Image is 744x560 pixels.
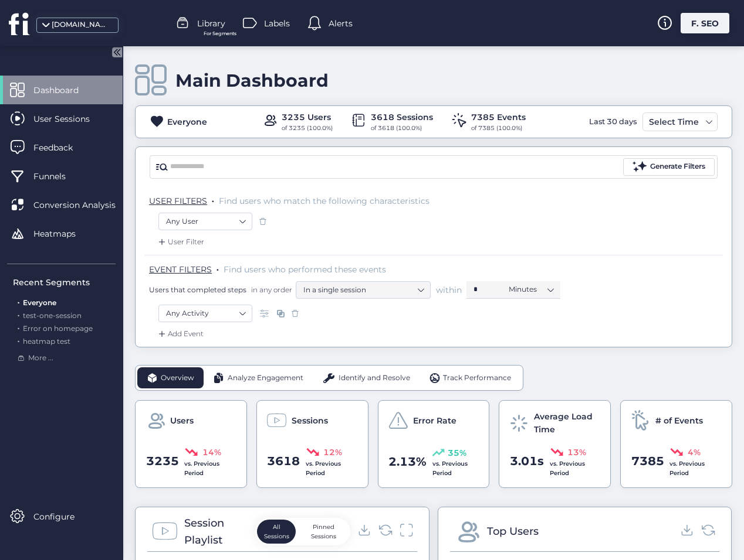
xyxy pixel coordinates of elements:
[166,213,245,230] nz-select-item: Any User
[204,30,236,37] span: For Segments
[432,460,468,477] span: vs. Previous Period
[681,13,729,33] div: F. SEO
[329,17,353,30] span: Alerts
[509,281,553,298] nz-select-item: Minutes
[156,328,204,340] div: Add Event
[149,285,246,295] span: Users that completed steps
[33,510,92,523] span: Configure
[217,262,219,274] span: .
[323,446,342,459] span: 12%
[149,196,207,206] span: USER FILTERS
[219,196,430,206] span: Find users who match the following characteristics
[149,264,212,275] span: EVENT FILTERS
[567,446,586,459] span: 13%
[257,520,296,544] button: All Sessions
[33,227,93,240] span: Heatmaps
[184,460,219,477] span: vs. Previous Period
[202,446,221,459] span: 14%
[18,334,19,346] span: .
[487,523,539,539] div: Top Users
[161,373,194,384] span: Overview
[228,373,303,384] span: Analyze Engagement
[448,446,466,459] span: 35%
[371,124,433,133] div: of 3618 (100.0%)
[534,410,601,436] span: Average Load Time
[224,264,386,275] span: Find users who performed these events
[443,373,511,384] span: Track Performance
[655,414,703,427] span: # of Events
[550,460,585,477] span: vs. Previous Period
[33,112,107,125] span: User Sessions
[282,124,333,133] div: of 3235 (100.0%)
[688,446,701,459] span: 4%
[170,414,194,427] span: Users
[156,236,204,248] div: User Filter
[33,141,90,154] span: Feedback
[471,124,526,133] div: of 7385 (100.0%)
[175,70,329,91] div: Main Dashboard
[303,281,423,299] nz-select-item: In a single session
[166,305,245,322] nz-select-item: Any Activity
[631,452,664,470] span: 7385
[33,199,133,211] span: Conversion Analysis
[371,111,433,124] div: 3618 Sessions
[146,452,179,470] span: 3235
[586,112,640,131] div: Last 30 days
[33,84,96,97] span: Dashboard
[388,453,427,471] span: 2.13%
[267,452,300,470] span: 3618
[292,414,328,427] span: Sessions
[212,193,214,205] span: .
[23,311,82,320] span: test-one-session
[18,309,19,320] span: .
[646,115,702,129] div: Select Time
[471,111,526,124] div: 7385 Events
[299,520,348,544] button: Pinned Sessions
[650,161,705,172] div: Generate Filters
[28,353,53,364] span: More ...
[18,296,19,307] span: .
[23,337,70,346] span: heatmap test
[669,460,705,477] span: vs. Previous Period
[249,285,292,295] span: in any order
[510,452,544,470] span: 3.01s
[623,158,715,176] button: Generate Filters
[197,17,225,30] span: Library
[13,276,116,289] div: Recent Segments
[18,322,19,333] span: .
[413,414,456,427] span: Error Rate
[436,284,462,296] span: within
[306,460,341,477] span: vs. Previous Period
[184,515,252,548] div: Session Playlist
[339,373,410,384] span: Identify and Resolve
[264,17,290,30] span: Labels
[167,115,207,128] div: Everyone
[23,298,56,307] span: Everyone
[52,19,110,30] div: [DOMAIN_NAME]
[282,111,333,124] div: 3235 Users
[23,324,93,333] span: Error on homepage
[33,170,83,183] span: Funnels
